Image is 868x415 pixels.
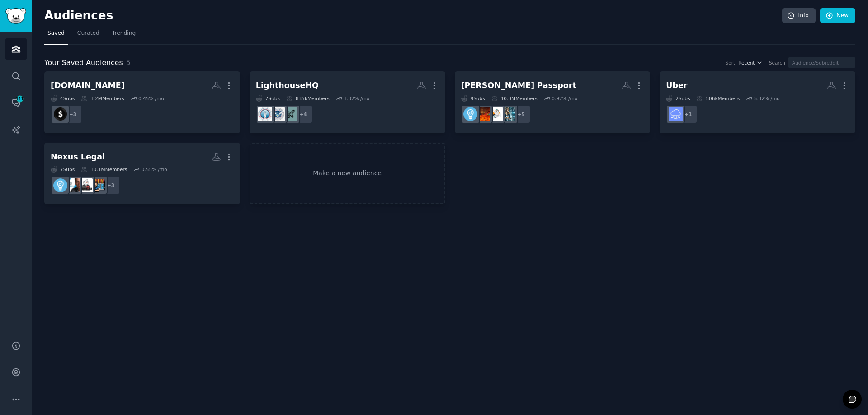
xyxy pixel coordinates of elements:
div: 3.2M Members [81,95,124,102]
div: + 3 [63,105,82,124]
img: businessanalysis [501,107,515,121]
span: 5 [126,58,131,67]
span: Your Saved Audiences [44,57,123,69]
img: phmigrate [283,107,297,121]
a: Saved [44,26,68,45]
img: USCIS [258,107,272,121]
div: Sort [726,60,736,66]
div: 835k Members [286,95,330,102]
div: 506k Members [696,95,740,102]
div: 5.32 % /mo [754,95,780,102]
img: Entrepreneur [463,107,477,121]
div: + 3 [101,176,120,195]
div: 0.55 % /mo [142,166,167,173]
a: Uber2Subs506kMembers5.32% /mo+1SaaS [660,71,855,133]
span: Recent [738,60,755,66]
div: 7 Sub s [256,95,280,102]
div: Uber [666,80,687,91]
a: Nexus Legal7Subs10.1MMembers0.55% /mo+3SmallBusinessOwnersLawyertalksweatystartupEntrepreneur [44,143,240,205]
div: 9 Sub s [461,95,485,102]
div: Nexus Legal [51,151,105,163]
img: Entrepreneur [53,178,67,192]
img: USCIS_FORUM [271,107,285,121]
div: 3.32 % /mo [344,95,369,102]
a: Info [782,8,816,23]
img: Lawyertalk [79,178,93,192]
div: + 1 [679,105,698,124]
a: 111 [5,92,27,114]
img: RemoteJobs [489,107,503,121]
div: [DOMAIN_NAME] [51,80,125,91]
div: 7 Sub s [51,166,75,173]
a: Trending [109,26,139,45]
span: 111 [16,96,24,102]
img: GummySearch logo [5,8,26,24]
span: Curated [77,29,99,37]
div: Search [769,60,785,66]
div: 2 Sub s [666,95,690,102]
div: + 5 [512,105,531,124]
span: Saved [47,29,65,37]
img: SmallBusinessOwners [91,178,105,192]
div: 10.1M Members [81,166,127,173]
a: Curated [74,26,103,45]
input: Audience/Subreddit [788,57,855,68]
div: 10.0M Members [491,95,538,102]
div: 4 Sub s [51,95,75,102]
div: 0.92 % /mo [552,95,577,102]
a: Make a new audience [250,143,445,205]
img: recruitinghell [476,107,490,121]
div: LighthouseHQ [256,80,319,91]
a: [PERSON_NAME] Passport9Subs10.0MMembers0.92% /mo+5businessanalysisRemoteJobsrecruitinghellEntrepr... [455,71,651,133]
img: sidehustle [53,107,67,121]
h2: Audiences [44,9,782,23]
img: sweatystartup [66,178,80,192]
img: SaaS [669,107,683,121]
a: [DOMAIN_NAME]4Subs3.2MMembers0.45% /mo+3sidehustle [44,71,240,133]
a: LighthouseHQ7Subs835kMembers3.32% /mo+4phmigrateUSCIS_FORUMUSCIS [250,71,445,133]
div: + 4 [294,105,313,124]
a: New [820,8,855,23]
div: [PERSON_NAME] Passport [461,80,576,91]
div: 0.45 % /mo [138,95,164,102]
span: Trending [112,29,136,37]
button: Recent [738,60,763,66]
